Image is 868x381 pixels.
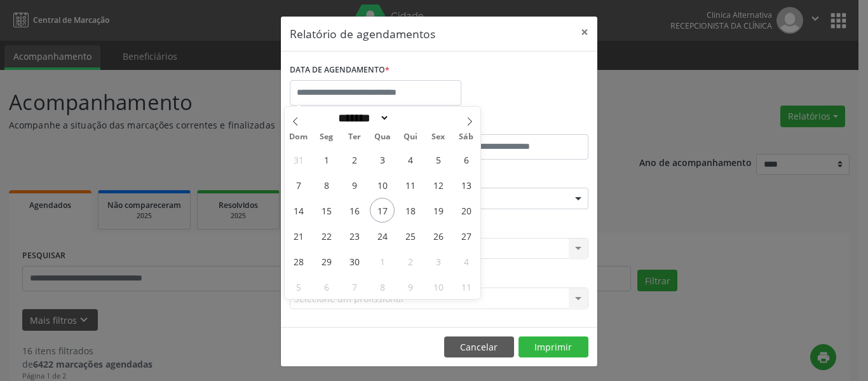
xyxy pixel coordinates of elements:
span: Outubro 9, 2025 [398,274,423,299]
span: Outubro 3, 2025 [426,249,451,274]
label: ATÉ [442,114,588,134]
span: Setembro 1, 2025 [314,147,339,172]
span: Setembro 29, 2025 [314,249,339,274]
span: Setembro 17, 2025 [370,198,395,223]
span: Setembro 8, 2025 [314,172,339,197]
span: Setembro 22, 2025 [314,223,339,248]
span: Setembro 27, 2025 [454,223,478,248]
span: Setembro 30, 2025 [342,249,367,274]
span: Setembro 28, 2025 [286,249,311,274]
span: Setembro 11, 2025 [398,172,423,197]
span: Setembro 25, 2025 [398,223,423,248]
select: Month [334,111,390,125]
span: Setembro 12, 2025 [426,172,451,197]
span: Setembro 24, 2025 [370,223,395,248]
span: Setembro 14, 2025 [286,198,311,223]
span: Setembro 9, 2025 [342,172,367,197]
input: Year [390,111,431,125]
span: Setembro 19, 2025 [426,198,451,223]
span: Outubro 6, 2025 [314,274,339,299]
span: Setembro 20, 2025 [454,198,478,223]
span: Setembro 5, 2025 [426,147,451,172]
span: Setembro 13, 2025 [454,172,478,197]
span: Outubro 4, 2025 [454,249,478,274]
span: Sex [424,133,452,141]
span: Qui [397,133,424,141]
span: Outubro 10, 2025 [426,274,451,299]
span: Setembro 21, 2025 [286,223,311,248]
span: Outubro 11, 2025 [454,274,478,299]
button: Cancelar [444,336,514,358]
span: Sáb [452,133,480,141]
span: Agosto 31, 2025 [286,147,311,172]
span: Setembro 3, 2025 [370,147,395,172]
span: Seg [313,133,341,141]
span: Setembro 6, 2025 [454,147,478,172]
button: Close [572,17,597,48]
span: Outubro 8, 2025 [370,274,395,299]
span: Setembro 10, 2025 [370,172,395,197]
span: Outubro 1, 2025 [370,249,395,274]
span: Setembro 15, 2025 [314,198,339,223]
span: Qua [369,133,397,141]
span: Outubro 7, 2025 [342,274,367,299]
span: Dom [285,133,313,141]
button: Imprimir [519,336,588,358]
span: Ter [341,133,369,141]
span: Setembro 26, 2025 [426,223,451,248]
span: Setembro 2, 2025 [342,147,367,172]
h5: Relatório de agendamentos [290,25,435,42]
span: Outubro 2, 2025 [398,249,423,274]
span: Setembro 18, 2025 [398,198,423,223]
span: Setembro 23, 2025 [342,223,367,248]
span: Outubro 5, 2025 [286,274,311,299]
span: Setembro 4, 2025 [398,147,423,172]
span: Setembro 16, 2025 [342,198,367,223]
span: Setembro 7, 2025 [286,172,311,197]
label: DATA DE AGENDAMENTO [290,60,390,80]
